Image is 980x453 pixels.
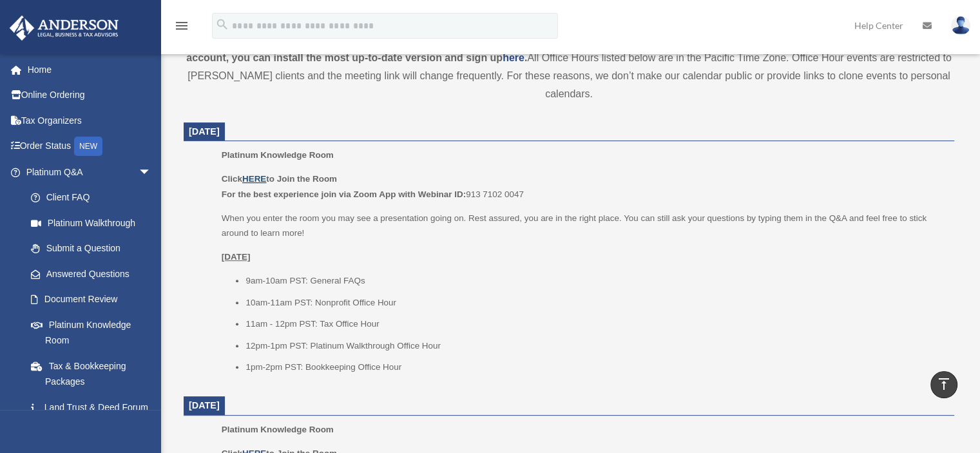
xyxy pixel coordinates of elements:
li: 10am-11am PST: Nonprofit Office Hour [245,295,945,311]
a: HERE [242,174,266,184]
strong: *This room is being hosted on Zoom. You will be required to log in to your personal Zoom account ... [186,34,932,63]
li: 1pm-2pm PST: Bookkeeping Office Hour [245,360,945,375]
a: Answered Questions [18,261,171,287]
li: 12pm-1pm PST: Platinum Walkthrough Office Hour [245,338,945,354]
li: 9am-10am PST: General FAQs [245,273,945,289]
u: [DATE] [222,252,251,262]
b: For the best experience join via Zoom App with Webinar ID: [222,189,466,199]
a: Online Ordering [9,82,171,108]
a: Order StatusNEW [9,133,171,160]
i: search [215,17,229,32]
li: 11am - 12pm PST: Tax Office Hour [245,316,945,332]
i: vertical_align_top [936,376,952,392]
p: 913 7102 0047 [222,171,945,202]
a: menu [174,23,189,34]
i: menu [174,18,189,34]
span: Platinum Knowledge Room [222,150,334,160]
div: NEW [74,137,102,156]
a: Land Trust & Deed Forum [18,394,171,420]
span: [DATE] [189,400,220,410]
span: arrow_drop_down [139,159,164,186]
b: Click to Join the Room [222,174,337,184]
span: Platinum Knowledge Room [222,425,334,434]
div: All Office Hours listed below are in the Pacific Time Zone. Office Hour events are restricted to ... [184,31,954,103]
a: Platinum Knowledge Room [18,312,164,353]
a: Tax & Bookkeeping Packages [18,353,171,394]
a: Submit a Question [18,236,171,262]
img: Anderson Advisors Platinum Portal [6,15,122,41]
a: Tax Organizers [9,108,171,133]
a: Home [9,57,171,82]
a: Document Review [18,287,171,313]
strong: . [524,52,527,63]
a: Platinum Q&Aarrow_drop_down [9,159,171,185]
span: [DATE] [189,126,220,137]
img: User Pic [951,16,970,35]
a: Client FAQ [18,185,171,211]
a: vertical_align_top [930,371,957,398]
a: here [503,52,524,63]
p: When you enter the room you may see a presentation going on. Rest assured, you are in the right p... [222,211,945,241]
a: Platinum Walkthrough [18,210,171,236]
